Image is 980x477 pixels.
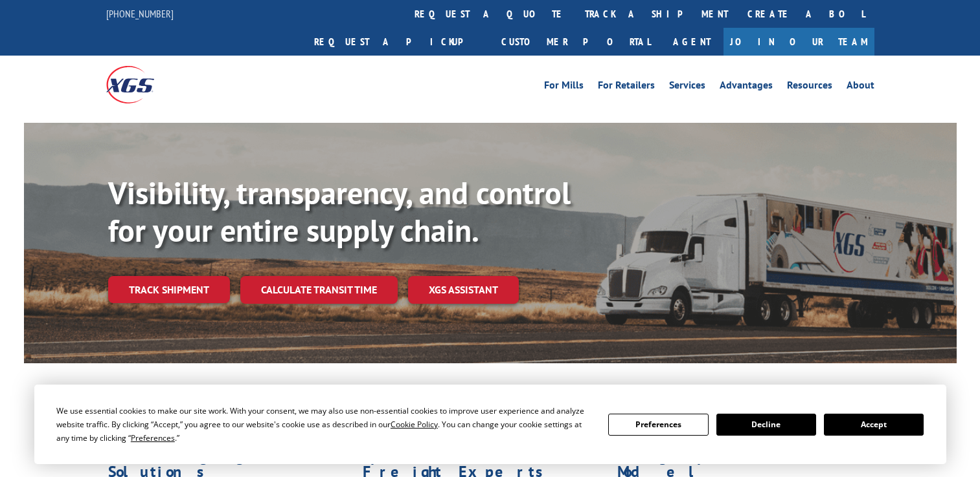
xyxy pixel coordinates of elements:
a: Advantages [720,80,773,94]
a: Customer Portal [492,28,660,56]
a: [PHONE_NUMBER] [106,7,174,20]
span: Preferences [131,432,175,443]
span: Cookie Policy [391,419,438,430]
a: Join Our Team [724,28,874,56]
a: For Retailers [598,80,655,94]
a: Request a pickup [304,28,492,56]
button: Decline [716,414,816,436]
button: Preferences [608,414,708,436]
a: Resources [787,80,832,94]
a: Services [669,80,705,94]
a: Calculate transit time [240,276,398,304]
a: Track shipment [108,276,230,303]
a: For Mills [544,80,584,94]
b: Visibility, transparency, and control for your entire supply chain. [108,173,571,250]
a: XGS ASSISTANT [408,276,519,304]
div: Cookie Consent Prompt [34,385,946,464]
a: Agent [660,28,724,56]
button: Accept [824,414,924,436]
a: About [847,80,874,94]
div: We use essential cookies to make our site work. With your consent, we may also use non-essential ... [56,404,593,445]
